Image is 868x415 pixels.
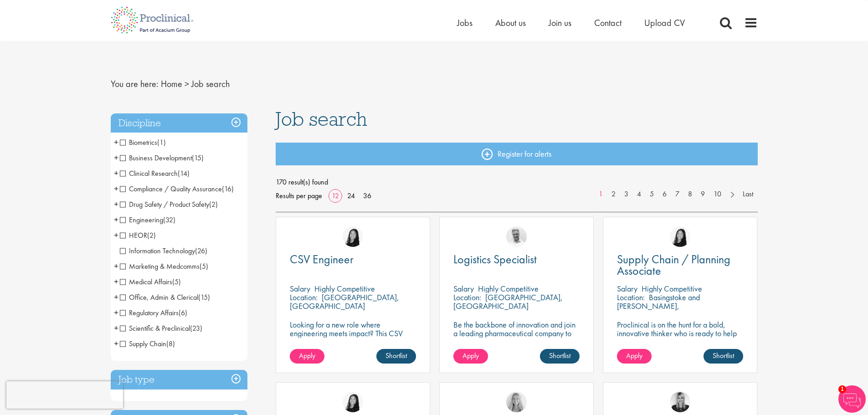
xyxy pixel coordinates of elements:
[163,215,175,225] span: (32)
[120,200,209,209] span: Drug Safety / Product Safety
[185,78,189,90] span: >
[120,153,192,163] span: Business Development
[120,277,181,287] span: Medical Affairs
[343,226,363,247] img: Numhom Sudsok
[594,17,621,29] a: Contact
[696,189,709,200] a: 9
[453,251,537,267] span: Logistics Specialist
[290,283,310,294] span: Salary
[200,261,208,271] span: (5)
[670,392,690,412] img: Janelle Jones
[114,290,118,304] span: +
[290,349,324,364] a: Apply
[645,189,658,200] a: 5
[120,200,218,209] span: Drug Safety / Product Safety
[453,292,481,302] span: Location:
[276,143,758,165] a: Register for alerts
[114,306,118,319] span: +
[594,189,607,200] a: 1
[709,189,726,200] a: 10
[195,246,207,256] span: (26)
[343,392,363,412] img: Numhom Sudsok
[191,78,230,90] span: Job search
[276,175,758,189] span: 170 result(s) found
[120,339,166,348] span: Supply Chain
[114,228,118,242] span: +
[172,277,181,287] span: (5)
[120,323,190,333] span: Scientific & Preclinical
[120,308,187,318] span: Regulatory Affairs
[299,351,315,360] span: Apply
[644,17,685,29] span: Upload CV
[506,226,527,247] img: Joshua Bye
[617,283,637,294] span: Salary
[276,189,322,203] span: Results per page
[114,182,118,195] span: +
[329,191,342,200] a: 12
[620,189,633,200] a: 3
[179,308,187,318] span: (6)
[376,349,416,364] a: Shortlist
[276,107,367,131] span: Job search
[157,138,166,147] span: (1)
[290,251,354,267] span: CSV Engineer
[495,17,526,29] a: About us
[114,337,118,350] span: +
[549,17,571,29] span: Join us
[120,215,163,225] span: Engineering
[617,254,743,277] a: Supply Chain / Planning Associate
[111,113,247,133] h3: Discipline
[111,78,159,90] span: You are here:
[111,370,247,389] h3: Job type
[478,283,539,294] p: Highly Competitive
[738,189,758,200] a: Last
[457,17,473,29] a: Jobs
[120,292,198,302] span: Office, Admin & Clerical
[617,349,652,364] a: Apply
[178,169,190,178] span: (14)
[671,189,684,200] a: 7
[838,385,846,393] span: 1
[190,323,202,333] span: (23)
[453,320,580,355] p: Be the backbone of innovation and join a leading pharmaceutical company to help keep life-changin...
[626,351,642,360] span: Apply
[166,339,175,348] span: (8)
[290,254,416,265] a: CSV Engineer
[704,349,743,364] a: Shortlist
[120,246,207,256] span: Information Technology
[120,138,157,147] span: Biometrics
[506,392,527,412] a: Shannon Briggs
[120,261,200,271] span: Marketing & Medcomms
[120,323,202,333] span: Scientific & Preclinical
[114,166,118,180] span: +
[114,135,118,149] span: +
[120,231,156,240] span: HEOR
[344,191,358,200] a: 24
[120,215,175,225] span: Engineering
[617,320,743,355] p: Proclinical is on the hunt for a bold, innovative thinker who is ready to help push the boundarie...
[462,351,479,360] span: Apply
[120,138,166,147] span: Biometrics
[453,254,580,265] a: Logistics Specialist
[670,226,690,247] img: Numhom Sudsok
[617,292,645,302] span: Location:
[209,200,218,209] span: (2)
[114,321,118,335] span: +
[120,184,222,194] span: Compliance / Quality Assurance
[453,292,563,311] p: [GEOGRAPHIC_DATA], [GEOGRAPHIC_DATA]
[290,320,416,346] p: Looking for a new role where engineering meets impact? This CSV Engineer role is calling your name!
[222,184,234,194] span: (16)
[120,169,190,178] span: Clinical Research
[453,283,474,294] span: Salary
[617,292,700,320] p: Basingstoke and [PERSON_NAME], [GEOGRAPHIC_DATA]
[192,153,204,163] span: (15)
[120,339,175,348] span: Supply Chain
